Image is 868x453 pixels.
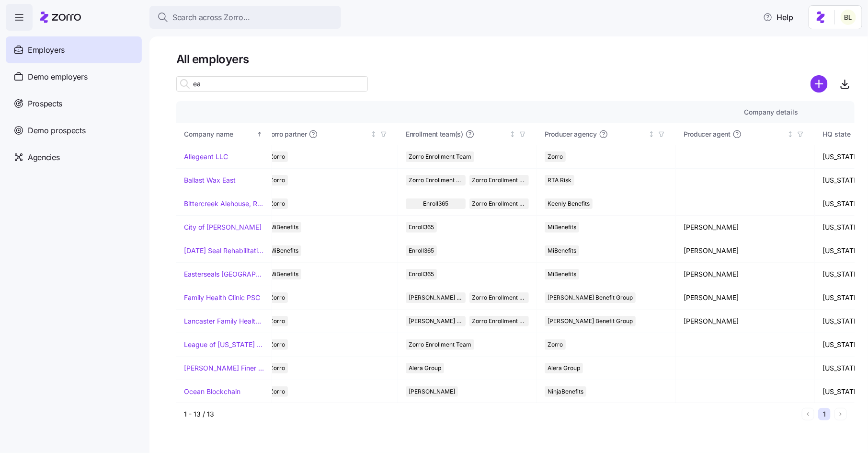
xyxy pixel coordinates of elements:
td: [PERSON_NAME] [676,310,815,333]
div: 1 - 13 / 13 [184,409,798,419]
span: MiBenefits [270,222,298,232]
span: Zorro [548,151,563,162]
a: Prospects [6,90,142,117]
span: MiBenefits [548,245,576,256]
span: Enroll365 [409,222,434,232]
span: Help [763,12,793,23]
span: Alera Group [548,363,580,373]
a: City of [PERSON_NAME] [184,222,262,232]
span: RTA Risk [548,175,571,186]
span: MiBenefits [270,245,298,256]
span: [PERSON_NAME] Benefit Group [409,316,463,326]
span: Enrollment team(s) [406,129,463,139]
a: Demo prospects [6,117,142,144]
span: Demo prospects [28,125,86,137]
span: Zorro [270,316,285,326]
a: Lancaster Family Health Care Clinic LC [184,316,264,326]
a: Bittercreek Alehouse, Red Feather Lounge, Diablo & Sons Saloon [184,199,264,209]
span: Zorro Enrollment Team [472,292,526,303]
a: [PERSON_NAME] Finer Meats [184,363,264,373]
button: Next page [834,408,847,420]
button: Previous page [802,408,814,420]
a: Ballast Wax East [184,175,236,185]
span: Zorro [270,386,285,397]
th: Producer agentNot sorted [676,123,815,145]
span: Agencies [28,151,59,163]
th: Enrollment team(s)Not sorted [398,123,537,145]
span: Zorro Enrollment Team [472,316,526,326]
span: Enroll365 [409,269,434,279]
span: MiBenefits [270,269,298,279]
span: Zorro [548,339,563,350]
div: Not sorted [648,131,655,138]
button: 1 [818,408,831,420]
a: [DATE] Seal Rehabilitation Center of [GEOGRAPHIC_DATA] [184,246,264,256]
span: [PERSON_NAME] [409,386,455,397]
div: Company name [184,129,255,139]
span: Zorro Enrollment Team [472,198,526,209]
span: Demo employers [28,71,88,83]
div: Not sorted [370,131,377,138]
span: Zorro [270,151,285,162]
span: Zorro [270,175,285,186]
span: Zorro [270,363,285,373]
span: Enroll365 [409,245,434,256]
span: Search across Zorro... [172,12,250,23]
button: Search across Zorro... [149,6,341,29]
svg: add icon [811,75,828,93]
a: Ocean Blockchain [184,387,240,396]
span: Zorro Enrollment Team [409,151,471,162]
img: 2fabda6663eee7a9d0b710c60bc473af [841,10,856,25]
th: Company nameSorted ascending [176,123,272,145]
span: Zorro Enrollment Team [409,175,463,186]
span: Zorro Enrollment Experts [472,175,526,186]
span: [PERSON_NAME] Benefit Group [548,316,633,326]
a: Allegeant LLC [184,152,228,162]
a: Agencies [6,144,142,171]
span: Zorro [270,292,285,303]
th: Producer agencyNot sorted [537,123,676,145]
span: Zorro [270,198,285,209]
a: Family Health Clinic PSC [184,293,260,302]
span: Keenly Benefits [548,198,590,209]
span: MiBenefits [548,222,576,232]
span: Zorro [270,339,285,350]
span: MiBenefits [548,269,576,279]
th: Zorro partnerNot sorted [259,123,398,145]
span: [PERSON_NAME] Benefit Group [548,292,633,303]
a: League of [US_STATE] Bicyclists [184,340,264,349]
div: Sorted ascending [256,131,263,138]
span: [PERSON_NAME] Benefit Group [409,292,463,303]
a: Easterseals [GEOGRAPHIC_DATA] & [GEOGRAPHIC_DATA][US_STATE] [184,269,264,279]
a: Demo employers [6,63,142,90]
span: Zorro partner [267,129,307,139]
td: [PERSON_NAME] [676,216,815,239]
div: Not sorted [509,131,516,138]
span: Producer agency [545,129,597,139]
span: Employers [28,44,65,56]
span: Producer agent [684,129,731,139]
span: Prospects [28,98,62,110]
td: [PERSON_NAME] [676,263,815,286]
button: Help [755,8,801,27]
td: [PERSON_NAME] [676,286,815,310]
input: Search employer [176,76,368,92]
a: Employers [6,36,142,63]
span: Zorro Enrollment Team [409,339,471,350]
h1: All employers [176,52,855,67]
span: NinjaBenefits [548,386,583,397]
span: Enroll365 [423,198,448,209]
td: [PERSON_NAME] [676,239,815,263]
div: Not sorted [787,131,794,138]
span: Alera Group [409,363,441,373]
